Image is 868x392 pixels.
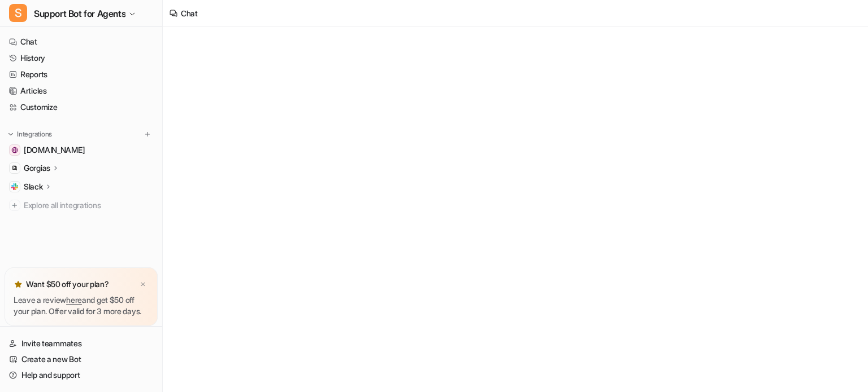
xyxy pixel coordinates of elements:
a: Articles [5,83,158,99]
img: x [140,281,146,288]
a: here [66,295,82,305]
a: Create a new Bot [5,351,158,367]
a: Explore all integrations [5,197,158,213]
button: Integrations [5,129,55,140]
img: explore all integrations [9,200,20,211]
a: History [5,50,158,66]
img: menu_add.svg [144,130,151,138]
a: Invite teammates [5,336,158,351]
img: star [14,280,23,289]
img: Gorgias [11,165,18,171]
a: Help and support [5,367,158,383]
span: Explore all integrations [24,196,153,214]
img: expand menu [7,130,15,138]
img: www.years.com [11,147,18,153]
div: Chat [181,7,198,19]
p: Leave a review and get $50 off your plan. Offer valid for 3 more days. [14,294,149,317]
p: Gorgias [24,162,50,174]
span: S [9,4,27,22]
p: Integrations [17,130,52,139]
p: Want $50 off your plan? [26,279,109,290]
a: Chat [5,34,158,50]
span: [DOMAIN_NAME] [24,144,85,156]
a: Customize [5,99,158,115]
span: Support Bot for Agents [34,6,125,21]
a: www.years.com[DOMAIN_NAME] [5,142,158,158]
a: Reports [5,67,158,82]
img: Slack [11,183,18,190]
p: Slack [24,181,43,192]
